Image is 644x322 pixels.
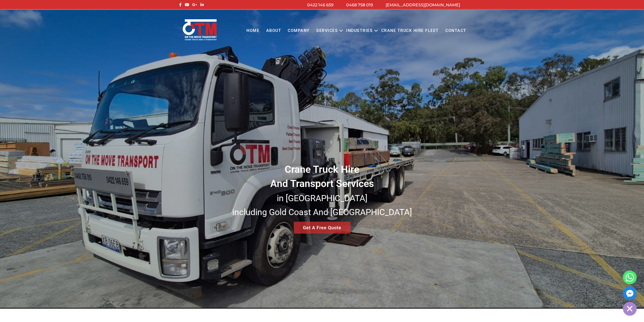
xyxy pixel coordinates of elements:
[343,24,376,38] a: Industries
[243,24,263,38] a: Home
[232,193,412,217] small: in [GEOGRAPHIC_DATA] including Gold Coast And [GEOGRAPHIC_DATA]
[294,222,350,234] a: Get A Free Quote
[284,24,313,38] a: COMPANY
[307,3,334,7] a: 0422 146 659
[263,24,284,38] a: About
[386,3,460,7] a: [EMAIL_ADDRESS][DOMAIN_NAME]
[623,271,637,284] a: Whatsapp
[378,24,442,38] a: Crane Truck Hire Fleet
[442,24,470,38] a: Contact
[313,24,341,38] a: Services
[623,286,637,300] a: Facebook_Messenger
[346,3,373,7] a: 0468 758 019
